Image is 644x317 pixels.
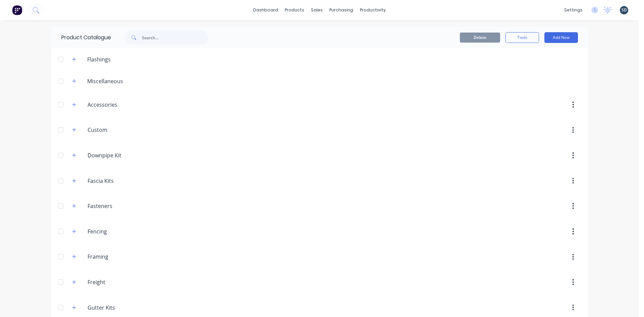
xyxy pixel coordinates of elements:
[88,304,167,312] input: Enter category name
[250,5,281,15] a: dashboard
[561,5,586,15] div: settings
[88,202,167,210] input: Enter category name
[460,33,500,43] button: Delete
[88,227,167,235] input: Enter category name
[82,55,116,63] div: Flashings
[88,253,167,261] input: Enter category name
[12,5,22,15] img: Factory
[51,27,111,48] div: Product Catalogue
[544,32,578,43] button: Add New
[88,126,167,134] input: Enter category name
[88,177,167,185] input: Enter category name
[622,7,627,13] span: SD
[88,151,167,159] input: Enter category name
[82,77,128,85] div: Miscellaneous
[505,32,539,43] button: Tools
[88,278,167,286] input: Enter category name
[88,101,167,109] input: Enter category name
[308,5,326,15] div: sales
[326,5,357,15] div: purchasing
[357,5,389,15] div: productivity
[142,31,208,44] input: Search...
[281,5,308,15] div: products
